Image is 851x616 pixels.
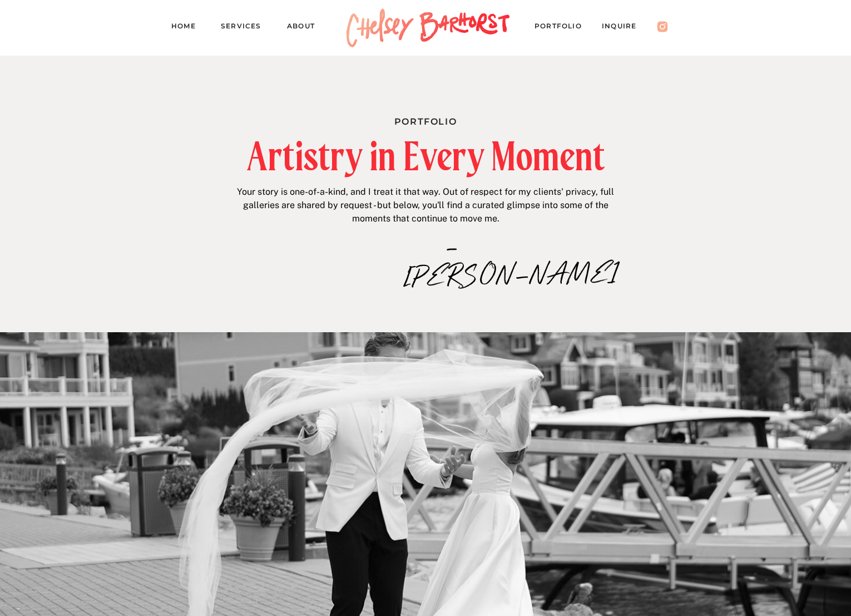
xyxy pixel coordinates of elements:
[602,20,647,36] a: Inquire
[287,20,325,36] a: About
[233,185,618,229] p: Your story is one-of-a-kind, and I treat it that way. Out of respect for my clients' privacy, ful...
[221,20,271,36] a: Services
[535,20,592,36] a: PORTFOLIO
[307,114,544,126] h1: Portfolio
[187,137,664,175] h2: Artistry in Every Moment
[171,20,205,36] a: Home
[404,235,501,259] p: –[PERSON_NAME]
